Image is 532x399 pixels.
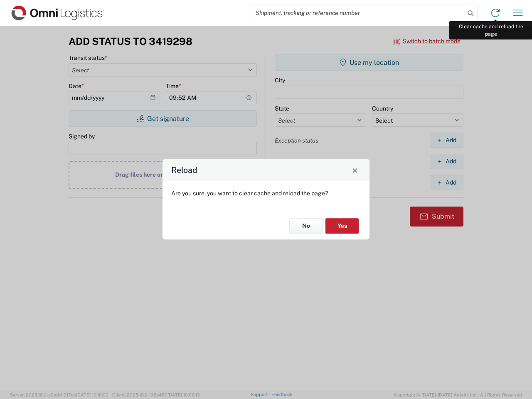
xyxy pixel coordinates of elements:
button: No [289,218,323,234]
input: Shipment, tracking or reference number [249,5,465,21]
p: Are you sure, you want to clear cache and reload the page? [171,190,361,197]
h4: Reload [171,164,197,176]
button: Close [349,164,361,176]
button: Yes [325,218,359,234]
